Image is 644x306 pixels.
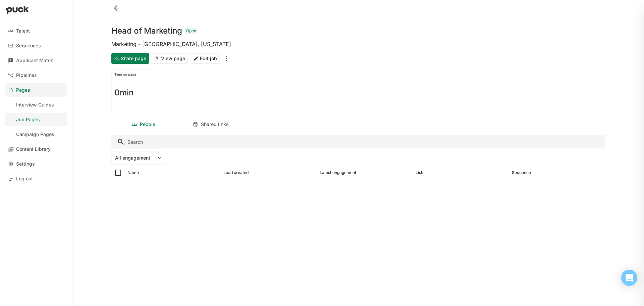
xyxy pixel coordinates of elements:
div: Open [186,29,196,33]
a: Sequences [5,39,67,52]
div: Content Library [16,146,51,152]
button: More options [222,53,230,64]
a: Campaign Pages [5,128,67,141]
a: Applicant Match [5,54,67,67]
a: Job Pages [5,113,67,126]
div: Open Intercom Messenger [621,270,637,286]
a: Pipelines [5,69,67,82]
div: Settings [16,161,35,167]
h1: 0min [114,89,133,97]
div: Latest engagement [320,170,356,175]
div: Sequences [16,43,41,49]
div: Talent [16,28,30,34]
a: Content Library [5,142,67,156]
div: Interview Guides [16,102,54,108]
a: Interview Guides [5,98,67,112]
div: Shared links [201,122,229,127]
div: Sequence [512,170,531,175]
a: Pages [5,83,67,97]
button: Share page [111,53,149,64]
button: View page [152,53,188,64]
div: Job Pages [16,117,40,123]
input: Search [111,135,605,148]
div: Applicant Match [16,58,53,63]
button: Edit job [191,53,220,64]
div: Lists [416,170,424,175]
div: Log out [16,176,33,182]
h1: Head of Marketing [111,27,182,35]
div: Lead created [223,170,249,175]
div: Campaign Pages [16,132,54,137]
div: Time on page [114,72,151,76]
div: People [140,122,155,127]
a: Settings [5,157,67,171]
div: Pages [16,87,30,93]
a: Talent [5,24,67,38]
div: Marketing - [GEOGRAPHIC_DATA], [US_STATE] [111,40,605,48]
div: Name [127,170,139,175]
div: Pipelines [16,73,37,78]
